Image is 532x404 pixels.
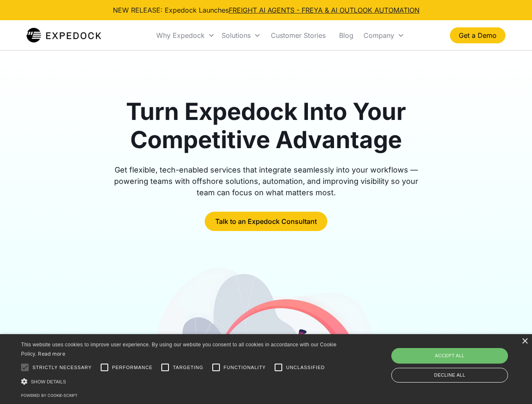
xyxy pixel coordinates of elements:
[218,21,264,50] div: Solutions
[38,351,65,357] a: Read more
[205,212,327,231] a: Talk to an Expedock Consultant
[21,342,337,357] span: This website uses cookies to improve user experience. By using our website you consent to all coo...
[32,364,92,371] span: Strictly necessary
[21,393,78,398] a: Powered by cookie-script
[264,21,332,50] a: Customer Stories
[173,364,203,371] span: Targeting
[104,164,428,198] div: Get flexible, tech-enabled services that integrate seamlessly into your workflows — powering team...
[332,21,360,50] a: Blog
[360,21,408,50] div: Company
[104,98,428,154] h1: Turn Expedock Into Your Competitive Advantage
[27,27,101,44] img: Expedock Logo
[112,364,153,371] span: Performance
[364,31,394,40] div: Company
[392,313,532,404] iframe: Chat Widget
[27,27,101,44] a: home
[31,379,66,384] span: Show details
[229,6,420,14] a: FREIGHT AI AGENTS - FREYA & AI OUTLOOK AUTOMATION
[286,364,325,371] span: Unclassified
[113,5,420,15] div: NEW RELEASE: Expedock Launches
[153,21,218,50] div: Why Expedock
[156,31,205,40] div: Why Expedock
[21,377,340,386] div: Show details
[222,31,251,40] div: Solutions
[450,27,505,43] a: Get a Demo
[224,364,266,371] span: Functionality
